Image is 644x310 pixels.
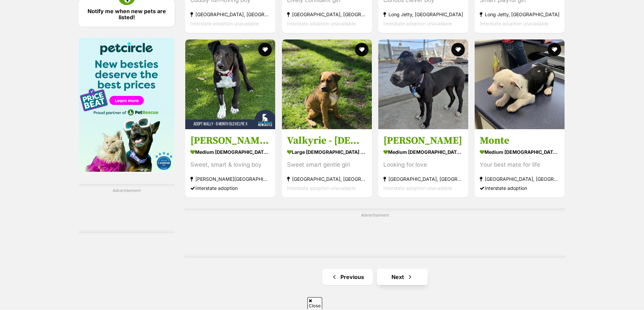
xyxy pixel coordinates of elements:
a: [PERSON_NAME] medium [DEMOGRAPHIC_DATA] Dog Looking for love [GEOGRAPHIC_DATA], [GEOGRAPHIC_DATA]... [378,129,468,198]
button: favourite [259,43,272,56]
span: Interstate adoption unavailable [190,21,259,26]
h3: [PERSON_NAME] [383,134,463,147]
h3: Valkyrie - [DEMOGRAPHIC_DATA] Doberman X [287,134,367,147]
img: Monte - Australian Kelpie x Border Collie x Jack Russell Terrier Dog [475,39,565,129]
div: Sweet smart gentle girl [287,160,367,169]
strong: medium [DEMOGRAPHIC_DATA] Dog [480,147,559,157]
div: Interstate adoption [480,184,559,193]
nav: Pagination [185,269,565,285]
span: Interstate adoption unavailable [480,21,548,26]
strong: medium [DEMOGRAPHIC_DATA] Dog [190,147,270,157]
div: Looking for love [383,160,463,169]
span: Close [307,297,322,309]
div: Your best mate for life [480,160,559,169]
strong: [PERSON_NAME][GEOGRAPHIC_DATA], [GEOGRAPHIC_DATA] [190,174,270,184]
a: [PERSON_NAME] - [DEMOGRAPHIC_DATA] Kelpie X medium [DEMOGRAPHIC_DATA] Dog Sweet, smart & loving b... [185,129,275,198]
a: Valkyrie - [DEMOGRAPHIC_DATA] Doberman X large [DEMOGRAPHIC_DATA] Dog Sweet smart gentle girl [GE... [282,129,372,198]
div: Advertisement [185,208,565,258]
span: Interstate adoption unavailable [383,21,452,26]
button: favourite [548,43,562,56]
h3: [PERSON_NAME] - [DEMOGRAPHIC_DATA] Kelpie X [190,134,270,147]
h3: Monte [480,134,559,147]
div: Sweet, smart & loving boy [190,160,270,169]
div: Advertisement [79,184,175,233]
strong: [GEOGRAPHIC_DATA], [GEOGRAPHIC_DATA] [383,174,463,184]
a: Previous page [322,269,373,285]
strong: [GEOGRAPHIC_DATA], [GEOGRAPHIC_DATA] [480,174,559,184]
button: favourite [451,43,465,56]
strong: large [DEMOGRAPHIC_DATA] Dog [287,147,367,157]
strong: Long Jetty, [GEOGRAPHIC_DATA] [480,10,559,19]
a: Monte medium [DEMOGRAPHIC_DATA] Dog Your best mate for life [GEOGRAPHIC_DATA], [GEOGRAPHIC_DATA] ... [475,129,565,198]
div: Interstate adoption [190,184,270,193]
strong: [GEOGRAPHIC_DATA], [GEOGRAPHIC_DATA] [287,174,367,184]
strong: medium [DEMOGRAPHIC_DATA] Dog [383,147,463,157]
img: Pet Circle promo banner [79,38,175,172]
button: favourite [355,43,368,56]
img: Wally - 6 Month Old Kelpie X - Australian Kelpie Dog [185,39,275,129]
strong: [GEOGRAPHIC_DATA], [GEOGRAPHIC_DATA] [190,10,270,19]
strong: Long Jetty, [GEOGRAPHIC_DATA] [383,10,463,19]
img: Frida - American Staffordshire Terrier Dog [378,39,468,129]
span: Interstate adoption unavailable [287,185,356,191]
a: Next page [377,269,428,285]
span: Interstate adoption unavailable [383,185,452,191]
span: Interstate adoption unavailable [287,21,356,26]
img: Valkyrie - 4 Month Old Doberman X - Dobermann Dog [282,39,372,129]
strong: [GEOGRAPHIC_DATA], [GEOGRAPHIC_DATA] [287,10,367,19]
